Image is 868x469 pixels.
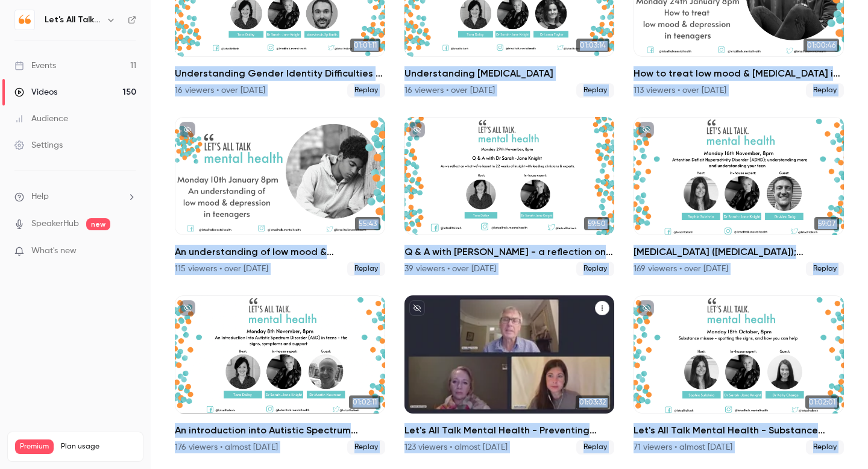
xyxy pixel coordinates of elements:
button: unpublished [180,300,195,316]
a: 01:02:11An introduction into Autistic Spectrum Disorder (ASD) in teens – the signs, symptoms, and... [175,295,385,455]
h2: Q & A with [PERSON_NAME] - a reflection on what we've learned [DATE] with expert clinicians [404,245,615,259]
span: 55:43 [355,217,380,230]
a: 01:02:01Let's All Talk Mental Health - Substance misuse - spotting the signs, and how you can hel... [634,295,844,455]
li: Let's All Talk Mental Health - Substance misuse - spotting the signs, and how you can help. [634,295,844,455]
h2: Let's All Talk Mental Health - Substance misuse - spotting the signs, and how you can help. [634,423,844,438]
span: 59:07 [814,217,839,230]
h6: Let's All Talk Mental Health [45,14,101,26]
li: An introduction into Autistic Spectrum Disorder (ASD) in teens – the signs, symptoms, and support. [175,295,385,455]
div: 39 viewers • over [DATE] [404,263,496,275]
span: Replay [576,262,614,276]
div: 16 viewers • over [DATE] [175,84,265,96]
h2: How to treat low mood & [MEDICAL_DATA] in teenagers [634,66,844,81]
img: Let's All Talk Mental Health [15,10,34,30]
button: unpublished [638,300,654,316]
span: new [86,218,110,230]
div: Events [14,60,56,72]
span: 01:01:11 [350,39,380,52]
li: Attention Deficit Hyperactivity Disorder (ADHD); understanding more & understanding your teen. [634,117,844,276]
span: Replay [347,262,385,276]
div: 176 viewers • almost [DATE] [175,441,278,453]
span: 59:50 [584,217,609,230]
div: Settings [14,139,63,151]
span: Replay [576,83,614,98]
h2: Let's All Talk Mental Health - Preventing Suicide in teenagers [404,423,615,438]
div: Audience [14,113,68,125]
div: 169 viewers • over [DATE] [634,263,728,275]
span: Premium [15,439,54,454]
span: Replay [806,83,844,98]
span: 01:02:01 [805,395,839,409]
a: 01:03:32Let's All Talk Mental Health - Preventing Suicide in teenagers123 viewers • almost [DATE]... [404,295,615,455]
button: unpublished [180,122,195,137]
a: 59:07[MEDICAL_DATA] ([MEDICAL_DATA]); understanding more & understanding your teen.169 viewers • ... [634,117,844,276]
span: 01:03:32 [576,395,609,409]
span: Replay [347,440,385,455]
h2: Understanding Gender Identity Difficulties in Adolescence [175,66,385,81]
span: Replay [806,262,844,276]
span: Replay [576,440,614,455]
a: 55:43An understanding of low mood & [MEDICAL_DATA] in teenagers115 viewers • over [DATE]Replay [175,117,385,276]
li: Q & A with Dr Sarah-Jane Knight - a reflection on what we've learned in 22 weeks with expert clin... [404,117,615,276]
span: 01:00:46 [804,39,839,52]
span: 01:02:11 [349,395,380,409]
div: 16 viewers • over [DATE] [404,84,495,96]
a: 59:50Q & A with [PERSON_NAME] - a reflection on what we've learned [DATE] with expert clinicians3... [404,117,615,276]
li: An understanding of low mood & depression in teenagers [175,117,385,276]
span: Replay [806,440,844,455]
span: Replay [347,83,385,98]
button: unpublished [638,122,654,137]
span: Plan usage [61,442,136,452]
li: help-dropdown-opener [14,190,136,203]
div: Videos [14,86,57,98]
span: What's new [31,245,77,257]
h2: Understanding [MEDICAL_DATA] [404,66,615,81]
div: 71 viewers • almost [DATE] [634,441,732,453]
button: unpublished [409,300,425,316]
button: unpublished [409,122,425,137]
a: SpeakerHub [31,218,79,230]
h2: An introduction into Autistic Spectrum Disorder (ASD) in teens – the signs, symptoms, and support. [175,423,385,438]
div: 123 viewers • almost [DATE] [404,441,508,453]
span: Help [31,190,49,203]
iframe: Noticeable Trigger [122,246,136,257]
h2: An understanding of low mood & [MEDICAL_DATA] in teenagers [175,245,385,259]
div: 113 viewers • over [DATE] [634,84,726,96]
div: 115 viewers • over [DATE] [175,263,268,275]
li: Let's All Talk Mental Health - Preventing Suicide in teenagers [404,295,615,455]
span: 01:03:14 [576,39,609,52]
h2: [MEDICAL_DATA] ([MEDICAL_DATA]); understanding more & understanding your teen. [634,245,844,259]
